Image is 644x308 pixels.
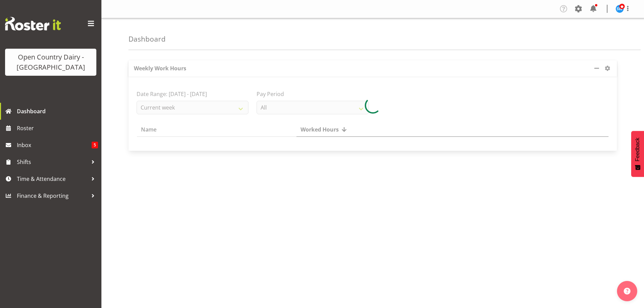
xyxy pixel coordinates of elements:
span: Dashboard [17,106,98,116]
img: help-xxl-2.png [624,288,630,294]
span: Inbox [17,140,92,150]
span: Roster [17,123,98,133]
h4: Dashboard [128,35,166,43]
span: 5 [92,142,98,148]
span: Finance & Reporting [17,191,88,201]
span: Shifts [17,157,88,167]
button: Feedback - Show survey [631,131,644,177]
img: Rosterit website logo [5,17,61,30]
span: Time & Attendance [17,174,88,184]
div: Open Country Dairy - [GEOGRAPHIC_DATA] [12,52,90,72]
span: Feedback [635,138,641,161]
img: steve-webb7510.jpg [616,5,624,13]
